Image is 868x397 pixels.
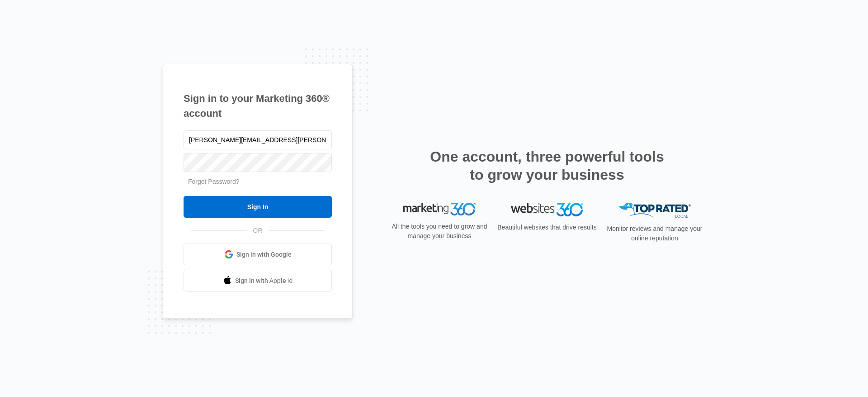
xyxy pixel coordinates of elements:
h2: One account, three powerful tools to grow your business [427,148,667,184]
img: Top Rated Local [618,203,691,218]
img: Websites 360 [511,203,583,216]
span: Sign in with Apple Id [235,276,293,286]
a: Sign in with Google [184,244,332,265]
p: Monitor reviews and manage your online reputation [604,224,705,243]
p: Beautiful websites that drive results [496,223,598,232]
img: Marketing 360 [403,203,476,215]
span: Sign in with Google [236,250,292,259]
a: Sign in with Apple Id [184,270,332,292]
input: Sign In [184,196,332,218]
span: OR [247,226,269,235]
a: Forgot Password? [188,178,240,185]
p: All the tools you need to grow and manage your business [389,222,490,241]
h1: Sign in to your Marketing 360® account [184,91,332,121]
input: Email [184,130,332,149]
